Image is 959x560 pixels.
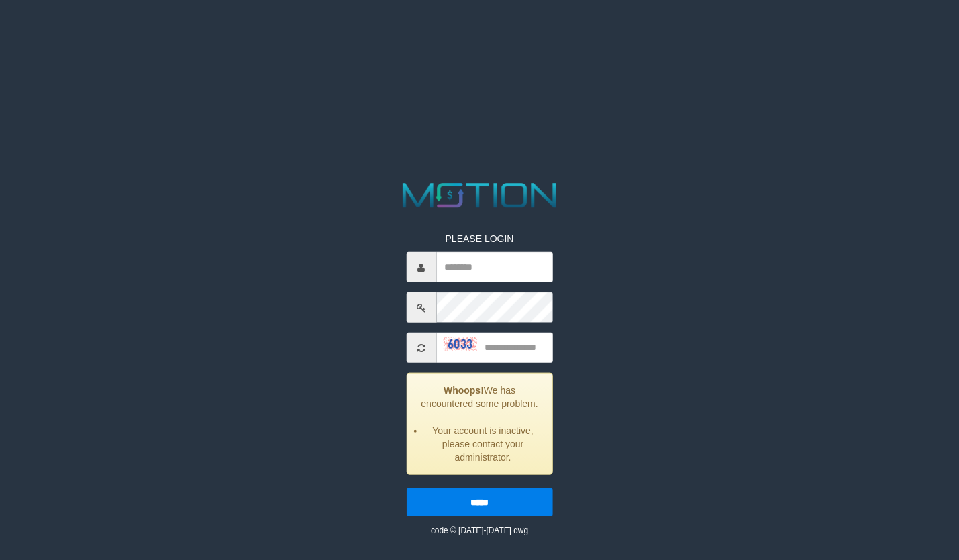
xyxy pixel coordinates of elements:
[444,385,484,396] strong: Whoops!
[431,526,528,535] small: code © [DATE]-[DATE] dwg
[443,337,476,350] img: captcha
[406,373,552,475] div: We has encountered some problem.
[423,424,542,464] li: Your account is inactive, please contact your administrator.
[395,179,563,212] img: MOTION_logo.png
[406,232,552,245] p: PLEASE LOGIN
